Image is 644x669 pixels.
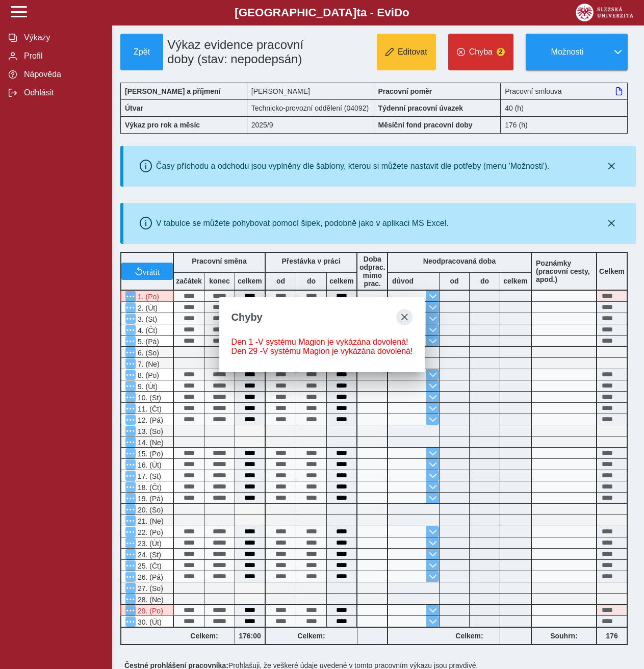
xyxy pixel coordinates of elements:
[163,34,335,70] h1: Výkaz evidence pracovní doby (stav: nepodepsán)
[136,304,158,312] span: 2. (Út)
[231,347,263,355] span: Den 29 -
[125,47,159,57] span: Zpět
[576,4,633,21] img: logo_web_su.png
[125,314,136,324] button: Menu
[448,34,513,70] button: Chyba2
[136,483,162,492] span: 18. (Čt)
[532,259,596,284] b: Poznámky (pracovní cesty, apod.)
[136,338,159,346] span: 5. (Pá)
[21,52,104,61] span: Profil
[21,33,104,42] span: Výkazy
[174,632,235,640] b: Celkem:
[125,358,136,369] button: Menu
[136,405,162,413] span: 11. (Čt)
[439,632,500,640] b: Celkem:
[394,6,402,19] span: D
[125,482,136,492] button: Menu
[125,493,136,503] button: Menu
[266,277,296,285] b: od
[534,47,600,57] span: Možnosti
[125,325,136,335] button: Menu
[120,291,174,302] div: V systému Magion je vykázána dovolená!
[120,605,174,616] div: V systému Magion je vykázána dovolená!
[136,584,163,593] span: 27. (So)
[125,121,200,129] b: Výkaz pro rok a měsíc
[125,459,136,470] button: Menu
[136,371,159,379] span: 8. (Po)
[136,551,161,559] span: 24. (St)
[136,439,164,447] span: 14. (Ne)
[136,427,163,435] span: 13. (So)
[125,583,136,593] button: Menu
[125,104,143,112] b: Útvar
[125,538,136,548] button: Menu
[136,461,162,469] span: 16. (Út)
[125,403,136,414] button: Menu
[143,267,160,275] span: vrátit
[550,632,578,640] b: Souhrn:
[136,562,162,570] span: 25. (Čt)
[526,34,608,70] button: Možnosti
[396,309,413,325] button: close
[231,312,263,323] span: Chyby
[235,632,265,640] b: 176:00
[136,596,164,604] span: 28. (Ne)
[31,6,613,19] b: [GEOGRAPHIC_DATA] a - Evi
[231,347,413,356] div: V systému Magion je vykázána dovolená!
[136,472,161,480] span: 17. (St)
[125,370,136,380] button: Menu
[378,87,432,95] b: Pracovní poměr
[136,618,162,626] span: 30. (Út)
[136,315,157,323] span: 3. (St)
[501,83,628,99] div: Pracovní smlouva
[359,255,385,288] b: Doba odprac. mimo prac.
[392,277,414,285] b: důvod
[501,116,628,134] div: 176 (h)
[136,517,164,525] span: 21. (Ne)
[125,527,136,537] button: Menu
[125,616,136,627] button: Menu
[125,87,220,95] b: [PERSON_NAME] a příjmení
[136,382,158,391] span: 9. (Út)
[125,516,136,526] button: Menu
[136,573,163,581] span: 26. (Pá)
[327,277,356,285] b: celkem
[156,162,550,171] div: Časy příchodu a odchodu jsou vyplněny dle šablony, kterou si můžete nastavit dle potřeby (menu 'M...
[356,6,360,19] span: t
[192,257,246,265] b: Pracovní směna
[497,48,505,56] span: 2
[125,392,136,402] button: Menu
[136,326,158,334] span: 4. (Čt)
[266,632,357,640] b: Celkem:
[247,116,374,134] div: 2025/9
[440,277,469,285] b: od
[125,302,136,313] button: Menu
[235,277,265,285] b: celkem
[599,267,625,275] b: Celkem
[470,277,500,285] b: do
[136,495,163,503] span: 19. (Pá)
[125,605,136,615] button: Menu
[125,471,136,481] button: Menu
[296,277,326,285] b: do
[247,99,374,116] div: Technicko-provozní oddělení (04092)
[136,394,161,402] span: 10. (St)
[398,47,427,57] span: Editovat
[156,219,449,228] div: V tabulce se můžete pohybovat pomocí šipek, podobně jako v aplikaci MS Excel.
[136,293,159,301] span: 1. (Po)
[281,257,340,265] b: Přestávka v práci
[136,349,159,357] span: 6. (So)
[204,277,235,285] b: konec
[121,263,173,280] button: vrátit
[136,360,160,368] span: 7. (Ne)
[136,607,163,615] span: 29. (Po)
[501,99,628,116] div: 40 (h)
[125,347,136,357] button: Menu
[21,70,104,79] span: Nápověda
[125,291,136,301] button: Menu
[136,506,163,514] span: 20. (So)
[125,336,136,346] button: Menu
[469,47,493,57] span: Chyba
[247,83,374,99] div: [PERSON_NAME]
[125,448,136,458] button: Menu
